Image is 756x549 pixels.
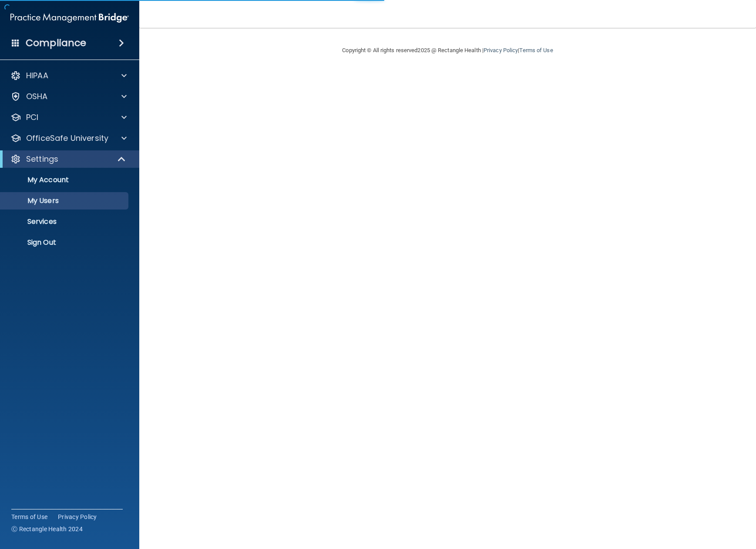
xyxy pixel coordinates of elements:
p: My Account [6,176,124,184]
a: HIPAA [10,70,127,81]
p: HIPAA [26,70,48,81]
img: PMB logo [10,9,129,27]
p: My Users [6,196,124,205]
a: OfficeSafe University [10,133,127,143]
p: OfficeSafe University [26,133,108,143]
a: Privacy Policy [484,47,518,53]
a: Privacy Policy [58,512,97,521]
h4: Compliance [26,37,86,49]
p: OSHA [26,91,48,102]
p: PCI [26,112,38,123]
a: PCI [10,112,127,123]
div: Copyright © All rights reserved 2025 @ Rectangle Health | | [289,37,607,64]
a: Terms of Use [519,47,553,53]
p: Settings [26,154,58,164]
a: Terms of Use [11,512,47,521]
a: OSHA [10,91,127,102]
span: Ⓒ Rectangle Health 2024 [11,525,83,533]
p: Services [6,217,124,226]
a: Settings [10,154,126,164]
p: Sign Out [6,238,124,247]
